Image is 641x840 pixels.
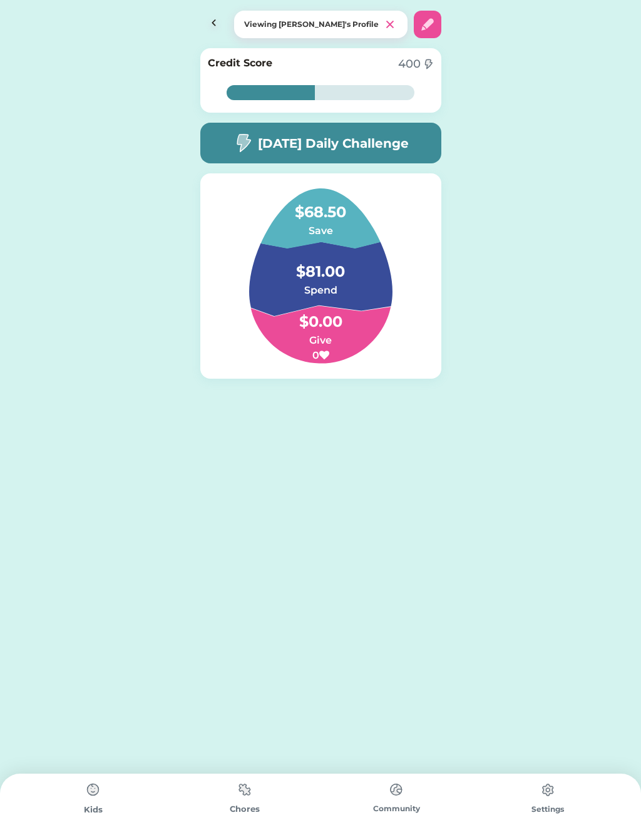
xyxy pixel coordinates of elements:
[258,283,383,298] h6: Spend
[420,17,435,32] img: interface-edit-pencil--change-edit-modify-pencil-write-writing.svg
[81,777,106,802] img: type%3Dchores%2C%20state%3Ddefault.svg
[258,298,383,333] h4: $0.00
[423,59,433,69] img: image-flash-1--flash-power-connect-charge-electricity-lightning.svg
[18,804,169,816] div: Kids
[233,133,253,153] img: image-flash-1--flash-power-connect-charge-electricity-lightning.svg
[169,803,320,816] div: Chores
[258,134,409,153] h5: [DATE] Daily Challenge
[258,348,383,363] h6: 0
[384,777,409,802] img: type%3Dchores%2C%20state%3Ddefault.svg
[258,248,383,283] h4: $81.00
[320,803,472,814] div: Community
[258,333,383,348] h6: Give
[398,56,421,73] div: 400
[258,188,383,223] h4: $68.50
[200,11,228,38] img: Icon%20Button.svg
[244,19,382,30] div: Viewing [PERSON_NAME]'s Profile
[258,223,383,238] h6: Save
[535,777,560,802] img: type%3Dchores%2C%20state%3Ddefault.svg
[472,804,623,815] div: Settings
[229,85,412,100] div: 47%
[208,56,272,71] h6: Credit Score
[219,188,423,364] img: Group%201.svg
[232,777,257,802] img: type%3Dchores%2C%20state%3Ddefault.svg
[382,17,397,32] img: clear%201.svg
